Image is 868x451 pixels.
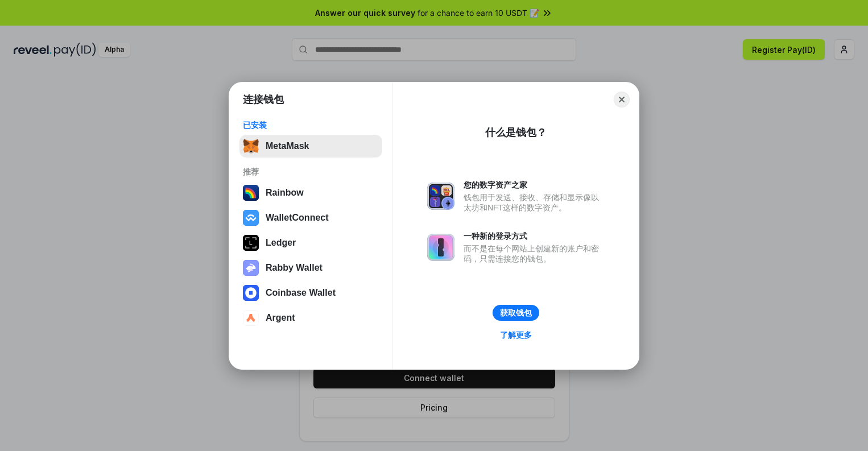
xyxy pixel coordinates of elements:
img: svg+xml,%3Csvg%20fill%3D%22none%22%20height%3D%2233%22%20viewBox%3D%220%200%2035%2033%22%20width%... [243,138,259,154]
div: 获取钱包 [500,308,532,318]
button: Ledger [239,231,382,254]
div: 什么是钱包？ [485,126,547,139]
img: svg+xml,%3Csvg%20width%3D%2228%22%20height%3D%2228%22%20viewBox%3D%220%200%2028%2028%22%20fill%3D... [243,310,259,326]
div: MetaMask [266,141,309,151]
a: 了解更多 [493,328,539,342]
img: svg+xml,%3Csvg%20width%3D%22120%22%20height%3D%22120%22%20viewBox%3D%220%200%20120%20120%22%20fil... [243,185,259,201]
button: Rabby Wallet [239,256,382,279]
button: Rainbow [239,181,382,204]
div: 推荐 [243,167,379,177]
img: svg+xml,%3Csvg%20width%3D%2228%22%20height%3D%2228%22%20viewBox%3D%220%200%2028%2028%22%20fill%3D... [243,210,259,226]
div: 而不是在每个网站上创建新的账户和密码，只需连接您的钱包。 [464,243,605,264]
div: Rainbow [266,188,304,198]
img: svg+xml,%3Csvg%20xmlns%3D%22http%3A%2F%2Fwww.w3.org%2F2000%2Fsvg%22%20fill%3D%22none%22%20viewBox... [427,183,454,210]
div: Coinbase Wallet [266,288,336,298]
div: 已安装 [243,120,379,130]
img: svg+xml,%3Csvg%20xmlns%3D%22http%3A%2F%2Fwww.w3.org%2F2000%2Fsvg%22%20width%3D%2228%22%20height%3... [243,235,259,251]
div: Ledger [266,238,296,248]
div: Rabby Wallet [266,263,323,273]
img: svg+xml,%3Csvg%20xmlns%3D%22http%3A%2F%2Fwww.w3.org%2F2000%2Fsvg%22%20fill%3D%22none%22%20viewBox... [243,260,259,276]
h1: 连接钱包 [243,93,284,106]
button: Close [614,92,630,107]
div: 一种新的登录方式 [464,231,605,241]
div: Argent [266,313,295,323]
div: WalletConnect [266,213,329,223]
img: svg+xml,%3Csvg%20width%3D%2228%22%20height%3D%2228%22%20viewBox%3D%220%200%2028%2028%22%20fill%3D... [243,285,259,301]
div: 您的数字资产之家 [464,180,605,190]
div: 了解更多 [500,330,532,340]
button: Argent [239,307,382,329]
div: 钱包用于发送、接收、存储和显示像以太坊和NFT这样的数字资产。 [464,192,605,213]
img: svg+xml,%3Csvg%20xmlns%3D%22http%3A%2F%2Fwww.w3.org%2F2000%2Fsvg%22%20fill%3D%22none%22%20viewBox... [427,234,454,261]
button: WalletConnect [239,206,382,229]
button: 获取钱包 [493,305,539,321]
button: MetaMask [239,135,382,158]
button: Coinbase Wallet [239,282,382,304]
